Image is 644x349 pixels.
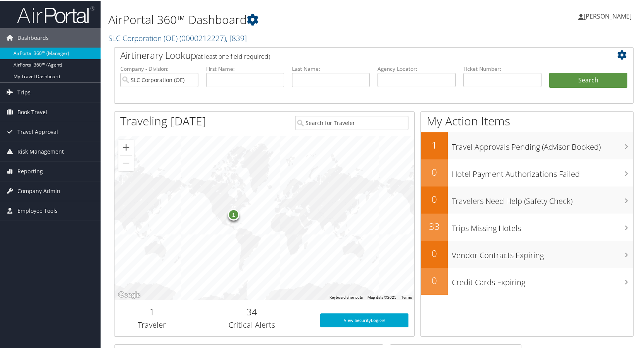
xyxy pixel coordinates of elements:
img: airportal-logo.png [17,5,94,23]
span: Risk Management [17,141,64,161]
h3: Credit Cards Expiring [452,272,633,287]
a: SLC Corporation (OE) [108,32,247,43]
span: Dashboards [17,27,49,47]
h3: Travel Approvals Pending (Advisor Booked) [452,137,633,152]
h3: Traveler [120,319,184,330]
span: (at least one field required) [196,51,270,60]
span: Reporting [17,161,43,180]
a: 0Vendor Contracts Expiring [421,240,633,267]
button: Search [549,72,627,87]
h3: Hotel Payment Authorizations Failed [452,164,633,179]
button: Zoom out [118,155,134,170]
span: Trips [17,82,31,101]
a: 0Travelers Need Help (Safety Check) [421,186,633,213]
span: [PERSON_NAME] [584,11,632,20]
h2: 0 [421,165,448,178]
label: Company - Division: [120,64,198,72]
a: Terms (opens in new tab) [401,294,412,299]
h2: Airtinerary Lookup [120,48,584,61]
span: ( 0000212227 ) [179,32,226,43]
h1: Traveling [DATE] [120,112,206,128]
h2: 0 [421,192,448,205]
span: , [ 839 ] [226,32,247,43]
button: Zoom in [118,139,134,154]
h2: 1 [120,305,184,318]
a: [PERSON_NAME] [578,4,639,27]
a: 0Credit Cards Expiring [421,267,633,294]
h1: AirPortal 360™ Dashboard [108,11,462,27]
label: Agency Locator: [378,64,456,72]
span: Company Admin [17,181,60,200]
h2: 33 [421,219,448,232]
label: Last Name: [292,64,370,72]
input: Search for Traveler [295,115,408,129]
button: Keyboard shortcuts [330,294,363,299]
h3: Trips Missing Hotels [452,218,633,233]
a: 33Trips Missing Hotels [421,213,633,240]
span: Map data ©2025 [367,294,396,299]
h3: Travelers Need Help (Safety Check) [452,191,633,206]
span: Employee Tools [17,200,58,220]
div: 1 [228,208,239,220]
span: Travel Approval [17,121,58,141]
h2: 0 [421,273,448,286]
a: 1Travel Approvals Pending (Advisor Booked) [421,132,633,159]
a: View SecurityLogic® [320,313,408,327]
h2: 34 [195,305,309,318]
label: First Name: [206,64,284,72]
h2: 0 [421,246,448,259]
h3: Vendor Contracts Expiring [452,245,633,260]
h2: 1 [421,138,448,151]
h3: Critical Alerts [195,319,309,330]
a: 0Hotel Payment Authorizations Failed [421,159,633,186]
a: Open this area in Google Maps (opens a new window) [116,289,142,299]
img: Google [116,289,142,299]
label: Ticket Number: [463,64,542,72]
h1: My Action Items [421,112,633,128]
span: Book Travel [17,102,47,121]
